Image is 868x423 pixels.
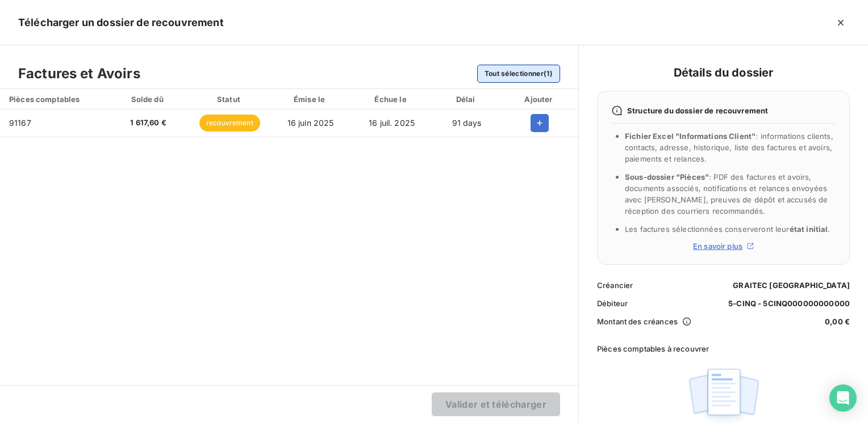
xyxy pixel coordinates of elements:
[625,132,833,163] span: : informations clients, contacts, adresse, historique, liste des factures et avoirs, paiements et...
[9,118,31,128] span: 91167
[597,281,633,290] span: Créancier
[625,225,831,234] span: Les factures sélectionnées conserveront leur .
[2,94,105,105] div: Pièces comptables
[728,299,850,308] span: 5-CINQ - 5CINQ000000000000
[110,94,187,105] div: Solde dû
[18,64,140,84] h3: Factures et Avoirs
[597,299,628,308] span: Débiteur
[432,109,500,137] td: 91 days
[477,65,560,83] button: Tout sélectionner(1)
[351,109,432,137] td: 16 juil. 2025
[199,115,260,132] span: recouvrement
[191,94,268,105] div: Statut
[272,94,348,105] div: Émise le
[625,132,756,141] span: Fichier Excel "Informations Client"
[733,281,850,290] span: GRAITEC [GEOGRAPHIC_DATA]
[435,94,498,105] div: Délai
[625,172,709,181] span: Sous-dossier "Pièces"
[597,317,678,326] span: Montant des créances
[627,106,768,115] span: Structure du dossier de recouvrement
[829,384,857,412] div: Open Intercom Messenger
[693,242,742,251] span: En savoir plus
[432,392,560,416] button: Valider et télécharger
[597,344,850,353] span: Pièces comptables à recouvrer
[18,15,224,31] h5: Télécharger un dossier de recouvrement
[597,64,850,82] h4: Détails du dossier
[116,117,180,129] span: 1 617,60 €
[503,94,576,105] div: Ajouter
[625,172,828,215] span: : PDF des factures et avoirs, documents associés, notifications et relances envoyées avec [PERSON...
[790,225,828,234] span: état initial
[353,94,430,105] div: Échue le
[270,109,350,137] td: 16 juin 2025
[825,317,850,326] span: 0,00 €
